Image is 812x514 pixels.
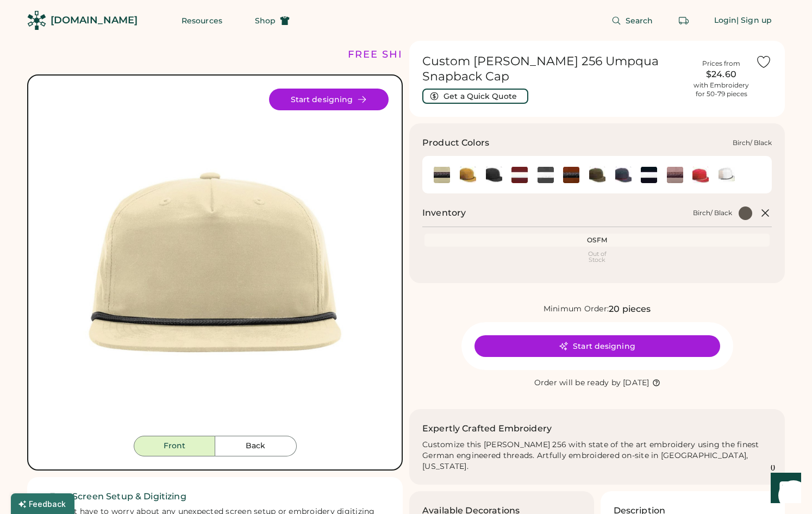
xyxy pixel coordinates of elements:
[694,81,749,98] div: with Embroidery for 50-79 pieces
[538,167,554,183] img: Charcoal/ White Swatch Image
[563,167,579,183] div: Dark Orange/ Black
[692,167,709,183] div: Red/ White
[667,167,683,183] div: Pale Peach/ Maroon
[719,167,735,183] div: White/ Black
[168,10,235,32] button: Resources
[641,167,657,183] div: Navy/ White
[563,167,579,183] img: Dark Orange/ Black Swatch Image
[719,167,735,183] img: White/ Black Swatch Image
[40,490,390,503] h2: ✓ Free Screen Setup & Digitizing
[733,139,772,147] div: Birch/ Black
[51,14,138,27] div: [DOMAIN_NAME]
[511,167,528,183] div: Cardinal/ White
[714,15,737,26] div: Login
[609,303,651,316] div: 20 pieces
[694,68,749,81] div: $24.60
[215,436,297,456] button: Back
[422,54,687,84] h1: Custom [PERSON_NAME] 256 Umpqua Snapback Cap
[486,167,502,183] div: Black/ Black
[27,11,46,30] img: Rendered Logo - Screens
[422,422,552,435] h2: Expertly Crafted Embroidery
[41,89,389,436] img: 256 - Birch/ Black Front Image
[736,15,772,26] div: | Sign up
[511,167,528,183] img: Cardinal/ White Swatch Image
[692,167,709,183] img: Red/ White Swatch Image
[460,167,476,183] div: Biscuit/ Black
[134,436,215,456] button: Front
[348,47,441,62] div: FREE SHIPPING
[242,10,303,32] button: Shop
[427,251,767,263] div: Out of Stock
[422,206,466,220] h2: Inventory
[269,89,389,110] button: Start designing
[427,236,767,245] div: OSFM
[626,17,653,24] span: Search
[422,136,489,149] h3: Product Colors
[589,167,605,183] img: Loden/ Amber Gold Swatch Image
[544,304,609,315] div: Minimum Order:
[693,209,732,217] div: Birch/ Black
[434,167,450,183] img: Birch/ Black Swatch Image
[615,167,632,183] img: Navy/ Red Swatch Image
[623,378,649,388] div: [DATE]
[538,167,554,183] div: Charcoal/ White
[474,335,720,357] button: Start designing
[667,167,683,183] img: Pale Peach/ Maroon Swatch Image
[41,89,389,436] div: 256 Style Image
[422,89,528,104] button: Get a Quick Quote
[422,440,772,472] div: Customize this [PERSON_NAME] 256 with state of the art embroidery using the finest German enginee...
[255,17,276,24] span: Shop
[760,465,807,512] iframe: Front Chat
[641,167,657,183] img: Navy/ White Swatch Image
[615,167,632,183] div: Navy/ Red
[589,167,605,183] div: Loden/ Amber Gold
[598,10,666,32] button: Search
[460,167,476,183] img: Biscuit/ Black Swatch Image
[486,167,502,183] img: Black/ Black Swatch Image
[673,10,695,32] button: Retrieve an order
[702,59,740,68] div: Prices from
[534,378,621,388] div: Order will be ready by
[434,167,450,183] div: Birch/ Black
